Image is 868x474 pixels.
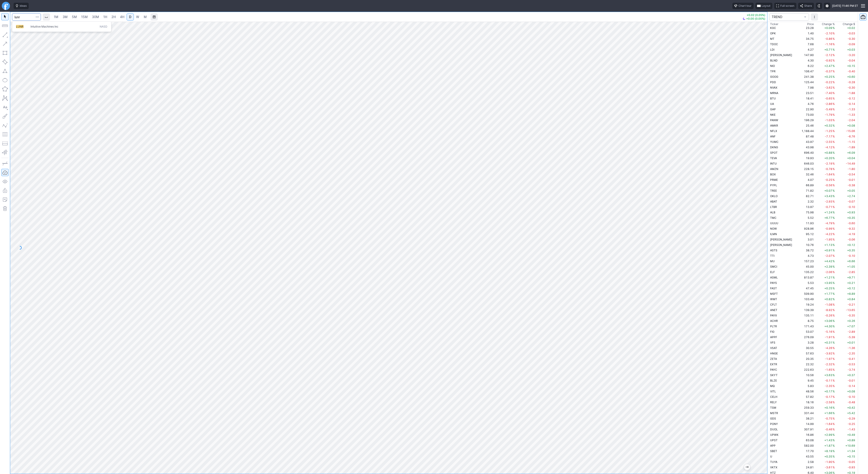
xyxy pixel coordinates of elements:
[770,222,778,225] span: UUUU
[798,134,815,139] td: 87.48
[770,108,776,111] span: GAP
[1,40,9,47] button: Arrow
[81,15,88,19] span: 15M
[90,13,101,21] a: 30M
[798,155,815,161] td: 19.93
[1,178,9,185] button: Hide drawings
[798,139,815,144] td: 43.97
[770,200,777,203] span: ABAT
[833,59,835,62] span: %
[824,3,830,9] button: Settings
[804,4,812,8] span: Share
[848,222,855,225] span: -0.60
[770,151,778,154] span: SPOT
[798,144,815,150] td: 43.98
[1,140,9,147] button: Position
[833,211,835,214] span: %
[833,205,835,209] span: %
[12,21,111,32] div: Search
[142,13,149,21] a: M
[127,13,134,21] a: D
[1,13,9,20] button: Mouse
[825,108,832,111] span: -5.49
[825,42,832,46] span: -1.16
[31,25,58,28] span: Intuitive Machines Inc
[762,4,770,8] span: Layout
[770,59,778,62] span: BLND
[780,4,794,8] span: Full screen
[825,178,832,182] span: -0.25
[770,249,777,252] span: ASTS
[798,166,815,172] td: 228.15
[1,196,9,203] button: Add note
[848,53,855,57] span: -3.20
[43,13,50,21] button: Interval
[1,169,9,176] button: Drawings Autosave: On
[1,104,9,111] button: Text
[846,162,855,165] span: -14.49
[1,131,9,138] button: Fibonacci retracements
[798,204,815,210] td: 13.97
[770,80,776,84] span: PDD
[20,4,27,8] span: Ideas
[807,22,814,26] div: Price
[103,15,107,19] span: 1H
[848,113,855,116] span: -1.33
[848,167,855,171] span: -1.80
[746,17,765,20] span: +0.00 (0.00%)
[770,32,776,35] span: OPK
[848,205,855,209] span: -0.10
[129,15,131,19] span: D
[824,151,832,154] span: +0.88
[825,162,832,165] span: -2.19
[14,3,29,9] button: Ideas
[825,205,832,209] span: -0.71
[1,94,9,102] button: XABCD
[846,129,855,133] span: -15.06
[848,32,855,35] span: -0.03
[770,162,777,165] span: INTU
[833,32,835,35] span: %
[833,156,835,160] span: %
[824,75,832,78] span: +0.25
[848,227,855,230] span: -9.32
[833,118,835,122] span: %
[833,64,835,68] span: %
[825,97,832,100] span: -0.65
[770,64,775,68] span: NIO
[825,200,832,203] span: -2.93
[770,75,778,78] span: GOOG
[833,26,835,30] span: %
[798,63,815,68] td: 6.22
[824,64,832,68] span: +2.47
[848,80,855,84] span: -0.28
[824,194,832,198] span: +3.43
[825,32,832,35] span: -2.10
[769,13,809,21] button: portfolio-watchlist-select
[798,36,815,41] td: 34.75
[118,13,126,21] a: 4H
[52,13,60,21] a: 1M
[798,150,815,155] td: 696.40
[825,80,832,84] span: -0.22
[798,188,815,193] td: 71.82
[798,96,815,101] td: 18.41
[770,205,777,209] span: LTBR
[825,222,832,225] span: -4.79
[770,53,792,57] span: [PERSON_NAME]
[798,193,815,199] td: 82.71
[848,108,855,111] span: -1.33
[833,232,835,236] span: %
[825,140,832,144] span: -2.55
[833,173,835,176] span: %
[770,184,777,187] span: PYPL
[825,135,832,138] span: -7.17
[798,106,815,112] td: 22.90
[816,3,822,9] button: Toggle dark mode
[825,59,832,62] span: -0.92
[825,238,832,241] span: -1.95
[770,22,778,26] div: Ticker
[833,216,835,219] span: %
[833,249,835,252] span: %
[798,215,815,220] td: 5.52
